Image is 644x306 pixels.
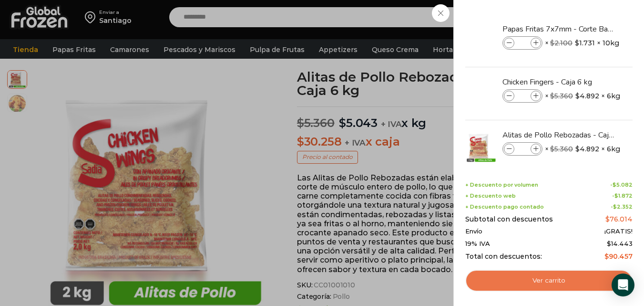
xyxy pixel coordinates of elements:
[613,203,633,210] bdi: 2.352
[614,192,618,199] span: $
[575,144,599,154] bdi: 4.892
[465,240,490,248] span: 19% IVA
[465,204,544,210] span: + Descuento pago contado
[515,144,530,154] input: Product quantity
[465,270,633,292] a: Ver carrito
[502,130,616,140] a: Alitas de Pollo Rebozadas - Caja 6 kg
[465,253,542,261] span: Total con descuentos:
[604,228,633,235] span: ¡GRATIS!
[550,92,554,100] span: $
[611,204,633,210] span: -
[465,193,516,199] span: + Descuento web
[550,39,572,47] bdi: 2.100
[550,39,554,47] span: $
[515,38,530,48] input: Product quantity
[610,182,633,188] span: -
[612,274,634,296] div: Open Intercom Messenger
[613,181,616,188] span: $
[604,252,609,261] span: $
[465,228,482,235] span: Envío
[604,252,633,261] bdi: 90.457
[613,181,633,188] bdi: 5.082
[515,91,530,101] input: Product quantity
[607,240,611,247] span: $
[613,203,617,210] span: $
[465,182,538,188] span: + Descuento por volumen
[605,215,633,223] bdi: 76.014
[575,91,599,101] bdi: 4.892
[575,91,580,101] span: $
[605,215,610,223] span: $
[607,240,633,247] span: 14.443
[545,36,619,50] span: × × 10kg
[550,145,554,153] span: $
[545,142,620,156] span: × × 6kg
[465,215,553,223] span: Subtotal con descuentos
[575,38,595,48] bdi: 1.731
[545,89,620,103] span: × × 6kg
[502,24,616,34] a: Papas Fritas 7x7mm - Corte Bastón - Caja 10 kg
[575,38,579,48] span: $
[612,193,633,199] span: -
[614,192,633,199] bdi: 1.872
[550,145,573,153] bdi: 5.360
[575,144,580,154] span: $
[550,92,573,100] bdi: 5.360
[502,77,616,87] a: Chicken Fingers - Caja 6 kg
